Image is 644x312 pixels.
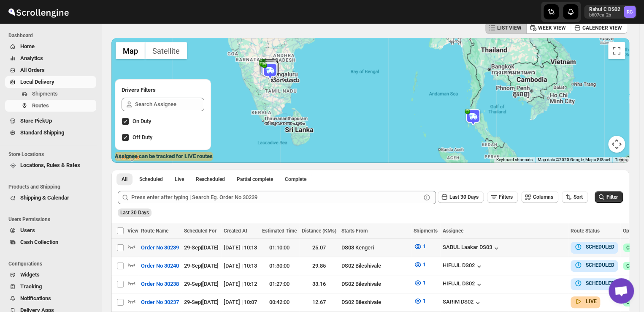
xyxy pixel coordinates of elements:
[574,279,614,287] button: SCHEDULED
[562,191,588,203] button: Sort
[120,210,149,216] span: Last 30 Days
[409,240,431,253] button: 1
[5,64,96,76] button: All Orders
[224,228,247,234] span: Created At
[20,118,52,124] span: Store PickUp
[20,43,35,49] span: Home
[571,228,600,234] span: Route Status
[443,280,483,289] button: HIFUJL DS02
[586,262,614,268] b: SCHEDULED
[5,192,96,204] button: Shipping & Calendar
[615,157,627,162] a: Terms (opens in new tab)
[341,262,409,270] div: DS02 Bileshivale
[574,194,583,200] span: Sort
[262,228,297,234] span: Estimated Time
[443,262,483,271] button: HIFUJL DS02
[114,152,141,163] a: Open this area in Google Maps (opens a new window)
[485,22,527,34] button: LIST VIEW
[224,280,257,288] div: [DATE] | 10:12
[122,86,204,94] h2: Drivers Filters
[141,244,179,252] span: Order No 30239
[20,283,42,290] span: Tracking
[20,162,80,168] span: Locations, Rules & Rates
[131,191,421,204] input: Press enter after typing | Search Eg. Order No 30239
[5,159,96,171] button: Locations, Rules & Rates
[574,297,597,306] button: LIVE
[5,281,96,293] button: Tracking
[341,228,368,234] span: Starts From
[20,271,40,278] span: Widgets
[139,176,163,183] span: Scheduled
[136,296,184,309] button: Order No 30237
[262,262,297,270] div: 01:30:00
[449,194,479,200] span: Last 30 Days
[487,191,518,203] button: Filters
[586,280,614,286] b: SCHEDULED
[285,176,306,183] span: Complete
[7,1,70,22] img: ScrollEngine
[443,244,501,252] button: SABUL Laakar DS03
[122,176,127,183] span: All
[414,228,438,234] span: Shipments
[5,224,96,236] button: Users
[5,293,96,304] button: Notifications
[584,5,636,19] button: User menu
[423,261,426,268] span: 1
[224,298,257,307] div: [DATE] | 10:07
[133,134,152,140] span: Off Duty
[497,25,522,31] span: LIST VIEW
[302,228,336,234] span: Distance (KMs)
[184,299,219,305] span: 29-Sep | [DATE]
[184,244,219,251] span: 29-Sep | [DATE]
[5,88,96,100] button: Shipments
[608,136,625,153] button: Map camera controls
[595,191,623,203] button: Filter
[609,278,634,304] div: Open chat
[443,298,482,307] button: SARIM DS02
[606,194,618,200] span: Filter
[533,194,553,200] span: Columns
[262,298,297,307] div: 00:42:00
[574,243,614,251] button: SCHEDULED
[184,281,219,287] span: 29-Sep | [DATE]
[341,244,409,252] div: DS03 Kengeri
[574,261,614,269] button: SCHEDULED
[443,228,463,234] span: Assignee
[141,262,179,270] span: Order No 30240
[409,258,431,271] button: 1
[589,6,620,13] p: Rahul C DS02
[184,228,216,234] span: Scheduled For
[302,298,336,307] div: 12.67
[184,263,219,269] span: 29-Sep | [DATE]
[5,41,96,52] button: Home
[521,191,558,203] button: Columns
[20,295,51,301] span: Notifications
[127,228,138,234] span: View
[5,100,96,112] button: Routes
[8,32,97,39] span: Dashboard
[135,98,204,111] input: Search Assignee
[538,157,610,162] span: Map data ©2025 Google, Mapa GISrael
[20,79,54,85] span: Local Delivery
[136,241,184,255] button: Order No 30239
[302,262,336,270] div: 29.85
[175,176,184,183] span: Live
[5,236,96,248] button: Cash Collection
[423,298,426,304] span: 1
[499,194,513,200] span: Filters
[136,259,184,273] button: Order No 30240
[589,13,620,18] p: b607ea-2b
[141,228,168,234] span: Route Name
[141,298,179,307] span: Order No 30237
[20,129,64,136] span: Standard Shipping
[624,6,636,18] span: Rahul C DS02
[114,152,141,163] img: Google
[224,244,257,252] div: [DATE] | 10:13
[409,276,431,290] button: 1
[627,9,633,15] text: RC
[341,280,409,288] div: DS02 Bileshivale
